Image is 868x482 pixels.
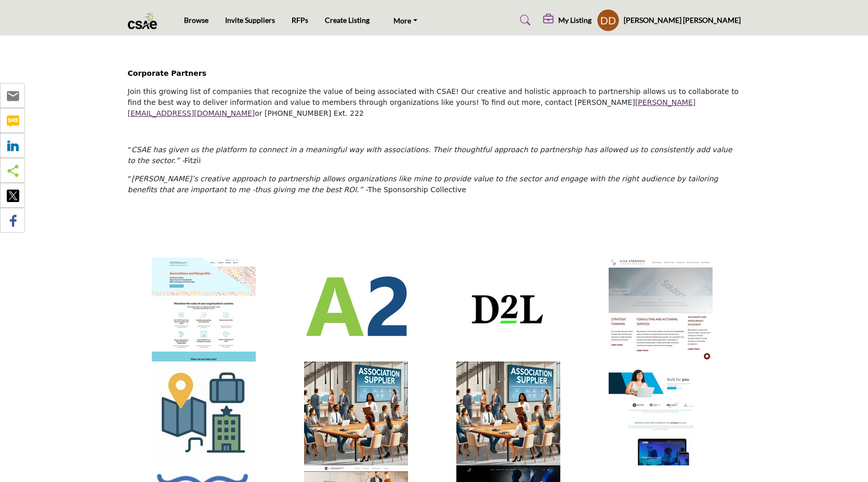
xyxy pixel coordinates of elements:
[597,9,620,32] button: Show hide supplier dropdown
[128,98,696,117] a: [PERSON_NAME][EMAIL_ADDRESS][DOMAIN_NAME]
[609,361,713,465] img: 8fa8ab89-db89-4937-9af4-21538db85d9a.jpg
[558,16,591,25] h5: My Listing
[152,258,256,361] img: 2be20e39-c7f7-4300-8865-f2eb8b61ae4b.jpg
[609,258,713,361] img: 1e0e84bf-2c00-4fda-9313-749d5698dd2e.jpg
[456,361,560,465] img: 76473080-5eb2-4f72-b7ef-3777e28d7354.jpg
[128,173,741,195] p: “ The Sponsorship Collective
[304,258,408,361] img: 6e8b788d-dd5e-44fd-926b-cfc262ab6ad2.jpg
[128,175,718,194] em: [PERSON_NAME]’s creative approach to partnership allows organizations like mine to provide value ...
[128,144,741,166] p: “ Fitzii
[304,361,408,465] img: 2f758ecf-72f9-47b7-8fc7-e44e31763617.jpg
[543,14,591,26] div: My Listing
[128,68,741,79] h2: Corporate Partners
[128,86,741,119] p: Join this growing list of companies that recognize the value of being associated with CSAE! Our c...
[128,12,163,29] img: Site Logo
[510,12,537,29] a: Search
[624,15,741,25] h5: [PERSON_NAME] [PERSON_NAME]
[386,13,425,28] a: More
[292,16,308,24] a: RFPs
[225,16,275,24] a: Invite Suppliers
[184,16,208,24] a: Browse
[128,145,732,165] em: CSAE has given us the platform to connect in a meaningful way with associations. Their thoughtful...
[325,16,370,24] a: Create Listing
[152,361,256,465] img: 106f3f19-604e-43fc-8ad6-c83f101fc56d.jpg
[456,258,560,361] img: 437332f0-bb54-40d4-9215-8de8374c4901.jpg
